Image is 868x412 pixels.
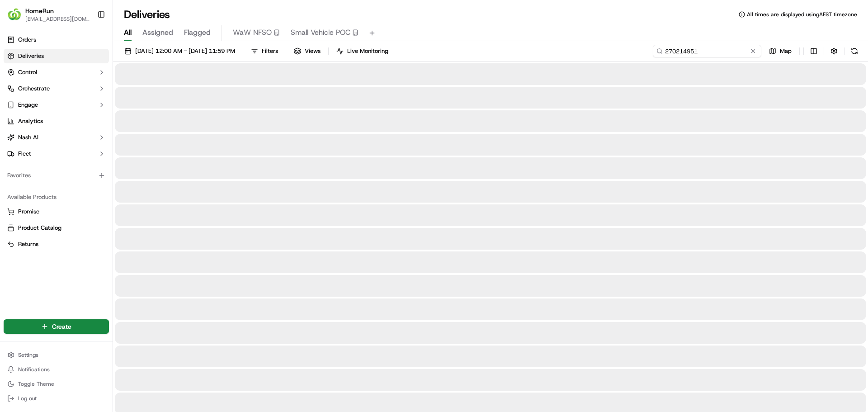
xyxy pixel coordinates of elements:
[76,132,84,139] div: 💻
[848,45,861,57] button: Refresh
[4,237,109,251] button: Returns
[18,240,38,248] span: Returns
[4,378,109,390] button: Toggle Theme
[332,45,392,57] button: Live Monitoring
[24,58,163,68] input: Got a question? Start typing here...
[4,221,109,235] button: Product Catalog
[7,7,22,22] img: HomeRun
[7,240,105,248] a: Returns
[305,47,321,55] span: Views
[124,7,170,22] h1: Deliveries
[18,133,38,142] span: Nash AI
[18,208,39,216] span: Promise
[31,95,114,103] div: We're available if you need us!
[4,392,109,405] button: Log out
[9,9,27,27] img: Nash
[18,224,61,232] span: Product Catalog
[64,153,109,160] a: Powered byPylon
[18,395,37,402] span: Log out
[18,117,43,125] span: Analytics
[18,131,69,140] span: Knowledge Base
[18,85,50,93] span: Orchestrate
[347,47,388,55] span: Live Monitoring
[9,86,25,103] img: 1736555255976-a54dd68f-1ca7-489b-9aae-adbdc363a1c4
[765,45,796,57] button: Map
[135,47,235,55] span: [DATE] 12:00 AM - [DATE] 11:59 PM
[73,128,149,144] a: 💻API Documentation
[124,27,132,38] span: All
[7,208,105,216] a: Promise
[780,47,792,55] span: Map
[4,319,109,334] button: Create
[247,45,282,57] button: Filters
[233,27,272,38] span: WaW NFSO
[4,363,109,376] button: Notifications
[747,11,857,18] span: All times are displayed using AEST timezone
[18,380,54,388] span: Toggle Theme
[90,153,109,160] span: Pylon
[9,132,16,139] div: 📗
[4,81,109,96] button: Orchestrate
[4,65,109,80] button: Control
[18,366,50,373] span: Notifications
[18,101,38,109] span: Engage
[7,224,105,232] a: Product Catalog
[85,131,145,140] span: API Documentation
[154,89,165,100] button: Start new chat
[4,168,109,183] div: Favorites
[18,351,38,359] span: Settings
[18,52,44,60] span: Deliveries
[25,15,90,23] button: [EMAIL_ADDRESS][DOMAIN_NAME]
[4,190,109,204] div: Available Products
[291,27,350,38] span: Small Vehicle POC
[18,36,36,44] span: Orders
[4,349,109,361] button: Settings
[4,147,109,161] button: Fleet
[4,130,109,145] button: Nash AI
[4,98,109,112] button: Engage
[4,49,109,63] a: Deliveries
[653,45,761,57] input: Type to search
[120,45,239,57] button: [DATE] 12:00 AM - [DATE] 11:59 PM
[25,6,54,15] button: HomeRun
[18,150,31,158] span: Fleet
[4,204,109,219] button: Promise
[9,36,165,51] p: Welcome 👋
[290,45,325,57] button: Views
[31,86,148,95] div: Start new chat
[52,322,71,331] span: Create
[5,128,73,144] a: 📗Knowledge Base
[142,27,173,38] span: Assigned
[18,68,37,76] span: Control
[262,47,278,55] span: Filters
[4,114,109,128] a: Analytics
[184,27,211,38] span: Flagged
[4,4,94,25] button: HomeRunHomeRun[EMAIL_ADDRESS][DOMAIN_NAME]
[4,33,109,47] a: Orders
